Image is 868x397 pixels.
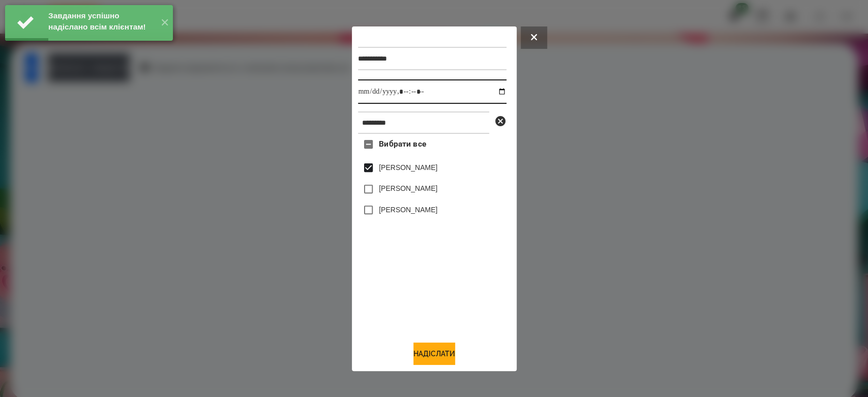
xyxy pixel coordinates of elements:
span: Вибрати все [379,138,426,150]
button: Надіслати [413,343,455,365]
div: Завдання успішно надіслано всім клієнтам! [48,10,153,33]
label: [PERSON_NAME] [379,183,437,193]
label: [PERSON_NAME] [379,205,437,215]
label: [PERSON_NAME] [379,162,437,173]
